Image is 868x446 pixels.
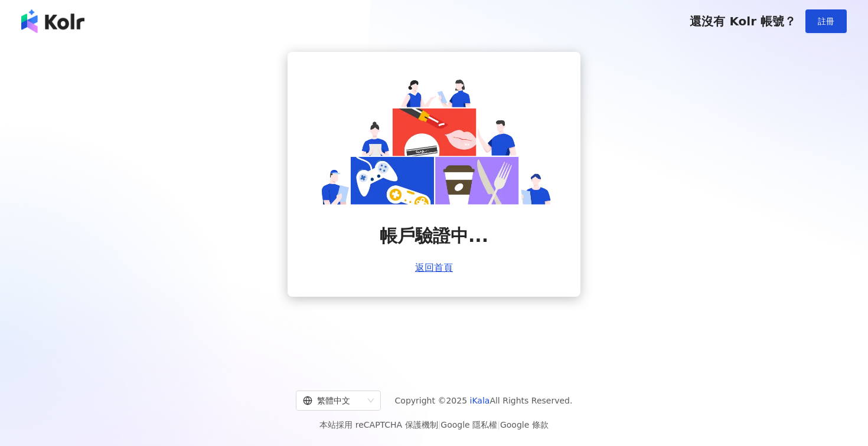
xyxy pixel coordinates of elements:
span: 註冊 [818,17,834,26]
span: | [438,420,441,429]
img: logo [21,9,84,33]
button: 註冊 [805,9,847,33]
img: account is verifying [316,76,552,205]
span: 本站採用 reCAPTCHA 保護機制 [319,418,548,432]
a: Google 隱私權 [440,420,497,429]
a: Google 條款 [500,420,549,429]
a: iKala [470,396,490,405]
span: 還沒有 Kolr 帳號？ [690,14,796,28]
span: 帳戶驗證中... [380,224,488,248]
span: Copyright © 2025 All Rights Reserved. [395,393,573,408]
span: | [497,420,500,429]
a: 返回首頁 [415,263,453,273]
div: 繁體中文 [303,391,363,410]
